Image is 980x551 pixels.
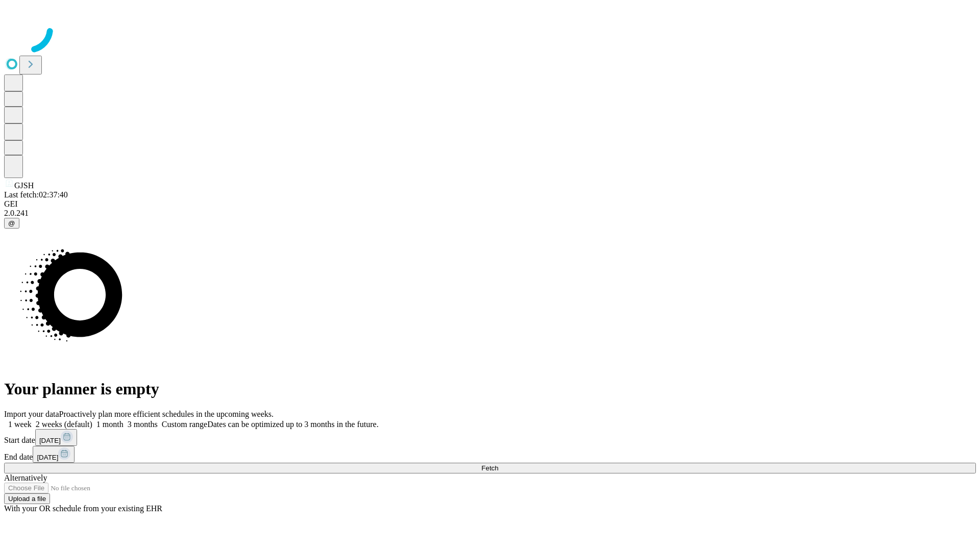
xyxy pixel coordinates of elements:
[4,493,50,504] button: Upload a file
[4,504,162,513] span: With your OR schedule from your existing EHR
[4,463,976,473] button: Fetch
[36,420,92,429] span: 2 weeks (default)
[4,380,976,398] h1: Your planner is empty
[4,218,19,229] button: @
[481,464,498,472] span: Fetch
[207,420,378,429] span: Dates can be optimized up to 3 months in the future.
[8,219,15,227] span: @
[4,190,68,199] span: Last fetch: 02:37:40
[4,199,976,209] div: GEI
[35,429,77,446] button: [DATE]
[4,446,976,463] div: End date
[39,437,61,444] span: [DATE]
[4,429,976,446] div: Start date
[4,209,976,218] div: 2.0.241
[128,420,158,429] span: 3 months
[4,410,59,418] span: Import your data
[33,446,75,463] button: [DATE]
[4,473,47,482] span: Alternatively
[37,454,58,461] span: [DATE]
[8,420,32,429] span: 1 week
[96,420,124,429] span: 1 month
[59,410,274,418] span: Proactively plan more efficient schedules in the upcoming weeks.
[162,420,207,429] span: Custom range
[14,181,34,190] span: GJSH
